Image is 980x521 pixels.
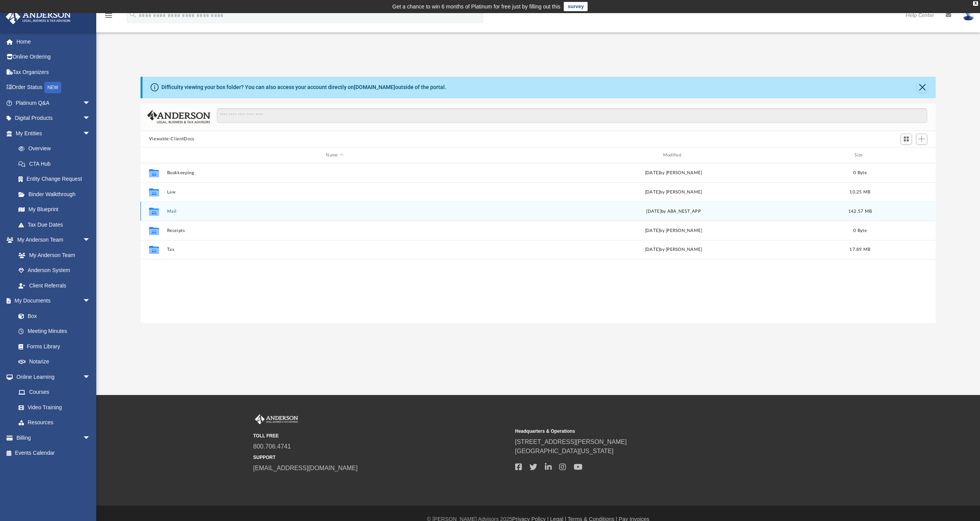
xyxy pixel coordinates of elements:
[167,247,502,252] button: Tax
[3,9,73,24] img: Anderson Advisors Platinum Portal
[104,15,113,20] a: menu
[515,439,627,445] a: [STREET_ADDRESS][PERSON_NAME]
[83,369,98,385] span: arrow_drop_down
[11,217,102,232] a: Tax Due Dates
[83,95,98,111] span: arrow_drop_down
[849,248,870,252] span: 17.89 MB
[506,208,841,215] div: by ABA_NEST_APP
[849,190,870,194] span: 10.25 MB
[11,385,98,400] a: Courses
[11,400,94,415] a: Video Training
[83,293,98,309] span: arrow_drop_down
[104,11,113,20] i: menu
[5,49,102,65] a: Online Ordering
[506,247,841,254] div: [DATE] by [PERSON_NAME]
[973,1,978,6] div: close
[83,232,98,248] span: arrow_drop_down
[253,454,510,461] small: SUPPORT
[11,156,102,171] a: CTA Hub
[963,10,974,21] img: User Pic
[917,82,928,93] button: Close
[167,190,502,195] button: Law
[506,170,841,176] div: [DATE] by [PERSON_NAME]
[5,111,102,126] a: Digital Productsarrow_drop_down
[5,293,98,309] a: My Documentsarrow_drop_down
[5,34,102,49] a: Home
[167,209,502,214] button: Mail
[11,187,102,202] a: Binder Walkthrough
[354,84,395,90] a: [DOMAIN_NAME]
[5,64,102,80] a: Tax Organizers
[83,111,98,126] span: arrow_drop_down
[506,227,841,234] div: [DATE] by [PERSON_NAME]
[11,354,98,370] a: Notarize
[879,152,933,159] div: id
[11,278,98,293] a: Client Referrals
[11,308,94,324] a: Box
[129,10,137,19] i: search
[253,432,510,439] small: TOLL FREE
[253,443,291,450] a: 800.706.4741
[141,163,936,323] div: grid
[506,152,841,159] div: Modified
[11,141,102,156] a: Overview
[916,134,928,145] button: Add
[853,229,867,233] span: 0 Byte
[11,415,98,430] a: Resources
[5,445,102,461] a: Events Calendar
[5,232,98,248] a: My Anderson Teamarrow_drop_down
[149,136,194,143] button: Viewable-ClientDocs
[166,152,502,159] div: Name
[564,2,588,11] a: survey
[848,209,872,213] span: 142.57 MB
[844,152,875,159] div: Size
[5,95,102,111] a: Platinum Q&Aarrow_drop_down
[5,126,102,141] a: My Entitiesarrow_drop_down
[515,428,772,435] small: Headquarters & Operations
[11,263,98,278] a: Anderson System
[853,171,867,175] span: 0 Byte
[11,324,98,339] a: Meeting Minutes
[515,448,614,454] a: [GEOGRAPHIC_DATA][US_STATE]
[11,339,94,354] a: Forms Library
[161,83,446,91] div: Difficulty viewing your box folder? You can also access your account directly on outside of the p...
[11,171,102,187] a: Entity Change Request
[5,430,102,445] a: Billingarrow_drop_down
[167,170,502,175] button: Bookkeeping
[5,369,98,385] a: Online Learningarrow_drop_down
[506,189,841,196] div: [DATE] by [PERSON_NAME]
[392,2,561,11] div: Get a chance to win 6 months of Platinum for free just by filling out this
[217,108,927,123] input: Search files and folders
[83,126,98,141] span: arrow_drop_down
[83,430,98,446] span: arrow_drop_down
[253,465,358,471] a: [EMAIL_ADDRESS][DOMAIN_NAME]
[901,134,912,145] button: Switch to Grid View
[11,202,98,217] a: My Blueprint
[144,152,163,159] div: id
[253,414,300,424] img: Anderson Advisors Platinum Portal
[5,80,102,96] a: Order StatusNEW
[11,247,94,263] a: My Anderson Team
[646,209,661,213] span: [DATE]
[167,228,502,233] button: Receipts
[44,82,61,93] div: NEW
